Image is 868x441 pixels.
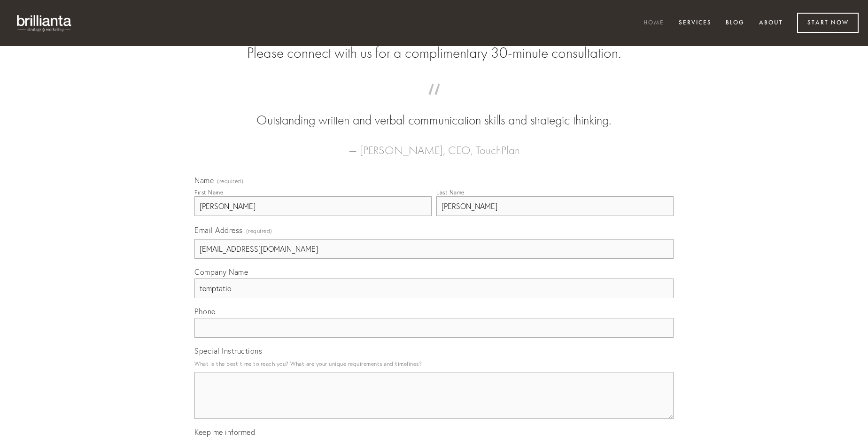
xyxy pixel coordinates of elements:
[194,427,255,437] span: Keep me informed
[209,93,659,111] span: “
[9,9,80,37] img: brillianta - research, strategy, marketing
[194,189,223,196] div: First Name
[194,307,216,316] span: Phone
[194,357,674,370] p: What is the best time to reach you? What are your unique requirements and timelines?
[436,189,465,196] div: Last Name
[673,15,718,31] a: Services
[720,15,751,31] a: Blog
[194,267,248,277] span: Company Name
[194,346,262,356] span: Special Instructions
[194,225,243,235] span: Email Address
[797,13,859,33] a: Start Now
[217,178,243,184] span: (required)
[753,15,789,31] a: About
[246,224,272,237] span: (required)
[209,93,659,130] blockquote: Outstanding written and verbal communication skills and strategic thinking.
[194,44,674,62] h2: Please connect with us for a complimentary 30-minute consultation.
[209,130,659,160] figcaption: — [PERSON_NAME], CEO, TouchPlan
[194,176,214,185] span: Name
[637,15,670,31] a: Home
